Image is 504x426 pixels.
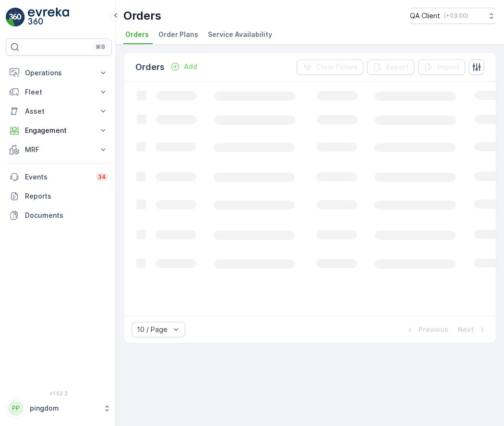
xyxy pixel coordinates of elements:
[458,325,474,334] p: Next
[25,172,90,182] p: Events
[6,102,112,121] button: Asset
[404,324,449,335] button: Previous
[208,30,272,39] span: Service Availability
[25,87,93,97] p: Fleet
[8,401,24,416] div: PP
[6,121,112,140] button: Engagement
[437,62,459,72] p: Import
[316,62,358,72] p: Clear Filters
[25,211,108,220] p: Documents
[167,61,201,72] button: Add
[6,206,112,225] a: Documents
[419,325,448,334] p: Previous
[25,68,93,78] p: Operations
[6,167,112,187] a: Events34
[444,12,468,20] p: ( +03:00 )
[158,30,198,39] span: Order Plans
[6,83,112,102] button: Fleet
[6,398,112,418] button: PPpingdom
[184,62,197,71] p: Add
[418,59,465,75] button: Import
[386,62,408,72] p: Export
[25,126,93,135] p: Engagement
[25,106,93,116] p: Asset
[98,173,106,181] p: 34
[297,59,363,75] button: Clear Filters
[25,191,108,201] p: Reports
[410,11,440,21] p: QA Client
[6,8,25,27] img: logo
[28,8,69,27] img: logo_light-DOdMpM7g.png
[25,145,93,154] p: MRF
[6,63,112,83] button: Operations
[96,43,105,51] p: ⌘B
[30,403,98,413] p: pingdom
[125,30,149,39] span: Orders
[457,324,488,335] button: Next
[6,187,112,206] a: Reports
[123,8,161,24] p: Orders
[6,140,112,159] button: MRF
[367,59,414,75] button: Export
[6,390,112,396] span: v 1.52.2
[410,8,496,24] button: QA Client(+03:00)
[135,60,165,74] p: Orders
